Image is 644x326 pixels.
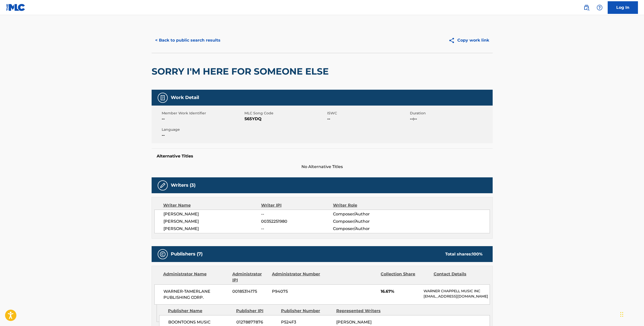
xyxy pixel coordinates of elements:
span: 00352251980 [261,218,333,224]
span: 16.67% [381,288,420,295]
img: Work Detail [160,95,166,101]
h5: Publishers (7) [171,251,203,257]
span: ISWC [327,111,409,116]
p: WARNER CHAPPELL MUSIC INC [424,288,489,294]
span: No Alternative Titles [152,164,493,170]
div: Represented Writers [336,308,388,314]
span: Language [162,127,243,132]
span: MLC Song Code [244,111,326,116]
button: Copy work link [445,34,493,47]
div: Total shares: [445,251,483,257]
button: < Back to public search results [152,34,224,47]
img: search [583,5,590,11]
span: P524F3 [281,319,332,325]
div: Administrator IPI [232,271,268,283]
span: 01278877876 [236,319,277,325]
span: Composer/Author [333,226,398,232]
div: Drag [620,307,623,322]
div: Writer Name [163,202,261,208]
span: -- [162,116,243,122]
p: [EMAIL_ADDRESS][DOMAIN_NAME] [424,294,489,299]
div: Publisher Name [168,308,232,314]
span: [PERSON_NAME] [163,218,261,224]
span: Duration [410,111,491,116]
div: Publisher IPI [236,308,277,314]
span: -- [261,211,333,217]
span: BOONTOONS MUSIC [168,319,233,325]
div: Writer IPI [261,202,333,208]
div: Collection Share [381,271,430,283]
h5: Alternative Titles [157,154,488,159]
img: help [597,5,603,11]
span: --:-- [410,116,491,122]
div: Administrator Name [163,271,229,283]
span: Composer/Author [333,218,398,224]
h2: SORRY I'M HERE FOR SOMEONE ELSE [152,66,331,77]
span: -- [327,116,409,122]
a: Public Search [581,3,592,13]
span: -- [162,132,243,138]
div: Help [595,3,605,13]
img: Writers [160,182,166,188]
span: 100 % [472,252,483,256]
span: WARNER-TAMERLANE PUBLISHING CORP. [163,288,229,301]
img: Publishers [160,251,166,257]
span: Member Work Identifier [162,111,243,116]
div: Publisher Number [281,308,332,314]
img: Copy work link [449,37,457,44]
iframe: Chat Widget [619,302,644,326]
div: Writer Role [333,202,398,208]
span: P94075 [272,288,321,295]
div: Administrator Number [272,271,321,283]
img: MLC Logo [6,4,25,11]
span: [PERSON_NAME] [336,320,372,324]
span: S65YDQ [244,116,326,122]
span: [PERSON_NAME] [163,211,261,217]
span: [PERSON_NAME] [163,226,261,232]
h5: Work Detail [171,95,199,101]
span: -- [261,226,333,232]
a: Log In [608,1,638,14]
span: 00185314175 [232,288,268,295]
h5: Writers (3) [171,182,195,188]
div: Contact Details [434,271,483,283]
span: Composer/Author [333,211,398,217]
